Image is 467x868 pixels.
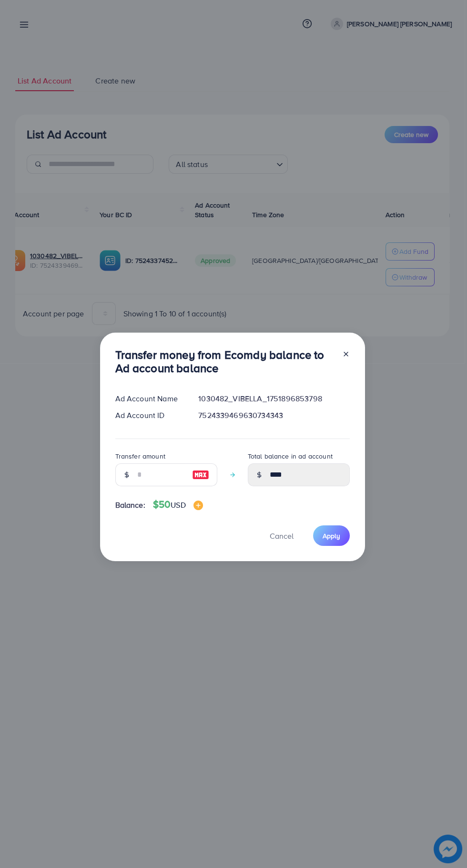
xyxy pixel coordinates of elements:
[191,410,357,421] div: 7524339469630734343
[115,348,335,376] h3: Transfer money from Ecomdy balance to Ad account balance
[270,531,294,541] span: Cancel
[313,525,350,546] button: Apply
[192,469,209,481] img: image
[115,451,165,461] label: Transfer amount
[248,451,333,461] label: Total balance in ad account
[191,393,357,404] div: 1030482_VIBELLA_1751896853798
[115,500,145,511] span: Balance:
[323,531,340,541] span: Apply
[193,501,203,510] img: image
[258,525,305,546] button: Cancel
[153,499,203,511] h4: $50
[108,410,191,421] div: Ad Account ID
[171,500,185,510] span: USD
[108,393,191,404] div: Ad Account Name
